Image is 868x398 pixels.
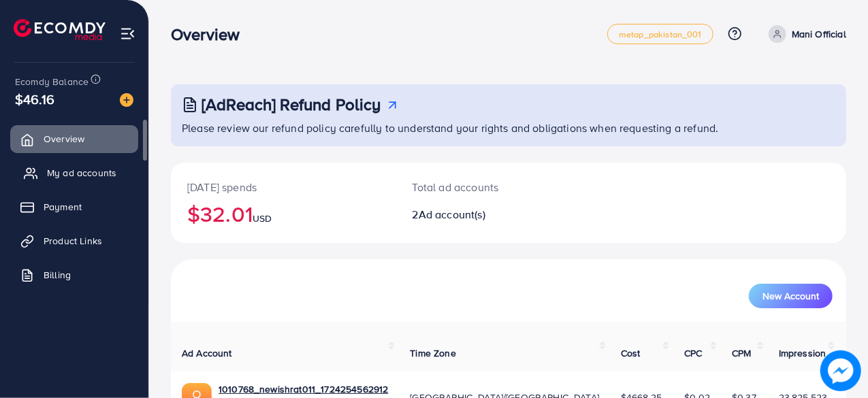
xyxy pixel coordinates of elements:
[202,95,381,114] h3: [AdReach] Refund Policy
[44,268,71,282] span: Billing
[47,166,116,180] span: My ad accounts
[779,346,826,360] span: Impression
[171,24,251,44] h3: Overview
[182,346,232,360] span: Ad Account
[219,382,388,396] a: 1010768_newishrat011_1724254562912
[10,193,138,220] a: Payment
[15,75,89,88] span: Ecomdy Balance
[607,24,713,44] a: metap_pakistan_001
[619,30,702,39] span: metap_pakistan_001
[10,227,138,254] a: Product Links
[413,208,549,221] h2: 2
[187,201,380,227] h2: $32.01
[120,26,135,42] img: menu
[182,120,838,136] p: Please review our refund policy carefully to understand your rights and obligations when requesti...
[10,125,138,152] a: Overview
[419,207,485,222] span: Ad account(s)
[820,350,861,391] img: image
[44,132,84,146] span: Overview
[732,346,751,360] span: CPM
[684,346,702,360] span: CPC
[44,234,102,248] span: Product Links
[14,19,106,40] img: logo
[253,212,272,225] span: USD
[15,89,54,109] span: $46.16
[621,346,641,360] span: Cost
[10,261,138,288] a: Billing
[762,291,819,301] span: New Account
[792,26,846,42] p: Mani Official
[120,93,133,107] img: image
[749,284,833,308] button: New Account
[413,179,549,195] p: Total ad accounts
[410,346,455,360] span: Time Zone
[10,159,138,186] a: My ad accounts
[187,179,380,195] p: [DATE] spends
[44,200,82,214] span: Payment
[763,25,846,43] a: Mani Official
